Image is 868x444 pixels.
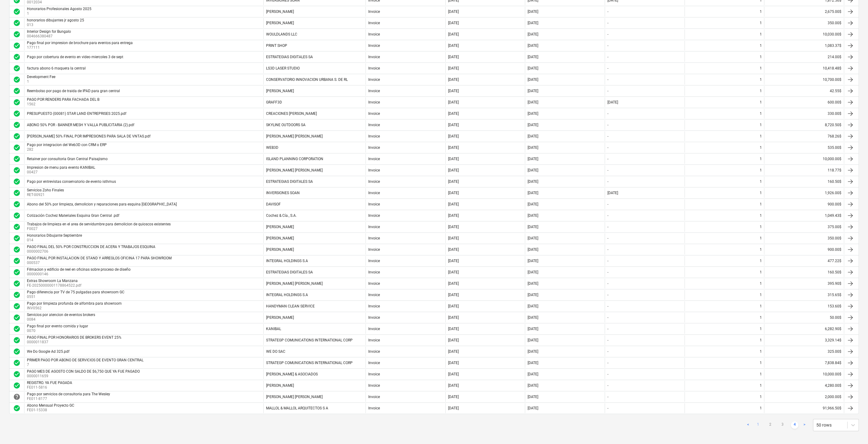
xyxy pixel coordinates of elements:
div: 1 [759,9,762,14]
div: [DATE] [448,157,459,161]
span: check_circle [13,212,20,219]
div: Invoice [368,111,380,116]
div: Invoice was approved [13,246,20,253]
div: 1 [759,236,762,240]
div: Invoice was approved [13,167,20,174]
div: 1 [759,281,762,286]
div: [PERSON_NAME] [266,9,294,14]
div: [DATE] [528,145,538,150]
div: Development Fee [27,75,55,79]
span: check_circle [13,65,20,72]
div: Interior Design for Bungalo [27,29,71,34]
div: [DATE] [528,247,538,252]
span: check_circle [13,31,20,38]
div: PAGO FINAL DEL 50% POR CONSTRUCCION DE ACERA Y TRABAJOS ESQUINA [27,245,155,249]
span: check_circle [13,246,20,253]
div: PAGO FINAL POR INSTALACION DE STAND Y ARREGLOS OFICINA 17 PARA SHOWROOM [27,256,172,260]
div: [DATE] [448,247,459,252]
div: Servicios Zoho Finales [27,188,64,192]
div: [DATE] [448,213,459,218]
div: 600.00$ [764,97,844,107]
div: Invoice [368,77,380,82]
div: Invoice was approved [13,87,20,95]
div: - [607,293,608,297]
div: - [607,66,608,70]
div: [DATE] [448,145,459,150]
div: - [607,157,608,161]
div: 1 [759,55,762,59]
div: Invoice was approved [13,235,20,242]
div: Invoice was approved [13,178,20,185]
div: [DATE] [607,100,618,104]
div: 535.00$ [764,143,844,152]
div: [DATE] [528,236,538,240]
div: 350.00$ [764,18,844,28]
div: Filmacion y edificio de reel en oficinas sobre proceso de diseño [27,267,131,272]
div: 1,049.43$ [764,211,844,220]
div: [DATE] [448,43,459,48]
div: [DATE] [607,191,618,195]
div: Invoice [368,21,380,25]
div: [PERSON_NAME] [PERSON_NAME] [266,134,323,138]
div: 900.00$ [764,245,844,254]
div: [DATE] [528,213,538,218]
div: 395.90$ [764,279,844,288]
div: [DATE] [528,89,538,93]
p: 0000002706 [27,249,157,254]
div: [DATE] [448,281,459,286]
p: F0027 [27,226,172,231]
span: check_circle [13,121,20,129]
div: CONSERVATORIO INNOVACION URBANA S. DE RL [266,77,348,82]
div: [PERSON_NAME] [PERSON_NAME] [266,168,323,172]
div: Invoice was approved [13,8,20,15]
a: Page 1 [754,421,762,429]
div: - [607,213,608,218]
div: Pago por entrevistas conservatorio de evento isthmus [27,179,116,184]
div: 42.55$ [764,86,844,96]
div: PRESUPUESTO (00081) STAR LAND ENTREPRISES 2025.pdf [27,111,126,116]
div: [DATE] [528,66,538,70]
div: 1 [759,225,762,229]
div: Pago final por impresion de brochure para eventos para entrega [27,41,133,45]
div: 1 [759,134,762,138]
span: check_circle [13,201,20,208]
span: check_circle [13,42,20,49]
div: 1 [759,89,762,93]
div: - [607,123,608,127]
div: ESTRATEGIAS DIGITALES SA [266,55,313,59]
div: Invoice [368,66,380,70]
div: 477.22$ [764,256,844,266]
div: [PERSON_NAME] [266,21,294,25]
div: Trabajos de limpieza en el area de servidumbre para demolicion de quioscos existentes [27,222,171,226]
div: Reembolso por pago de traida de IPAD para gran central [27,89,120,93]
div: - [607,89,608,93]
div: Cochez & Cía., S.A. [266,213,297,218]
div: Invoice was approved [13,201,20,208]
div: [DATE] [448,179,459,184]
div: Invoice [368,270,380,274]
p: 004666380487 [27,34,72,39]
div: Invoice [368,236,380,240]
span: check_circle [13,110,20,117]
div: 325.00$ [764,347,844,356]
div: - [607,32,608,36]
div: 1 [759,100,762,104]
div: 214.00$ [764,52,844,62]
div: - [607,111,608,116]
div: 3,329.14$ [764,335,844,345]
p: 013 [27,22,85,28]
div: Invoice was approved [13,53,20,61]
div: Invoice [368,55,380,59]
div: factura abono 6 maquera la central [27,66,86,70]
div: 1 [759,43,762,48]
div: [DATE] [448,77,459,82]
div: 1 [759,270,762,274]
div: Invoice was approved [13,155,20,163]
div: - [607,202,608,206]
div: Invoice was approved [13,99,20,106]
a: Page 3 [779,421,786,429]
div: Invoice [368,225,380,229]
div: 2,000.00$ [764,392,844,402]
p: 0000000146 [27,272,132,277]
div: [DATE] [448,66,459,70]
